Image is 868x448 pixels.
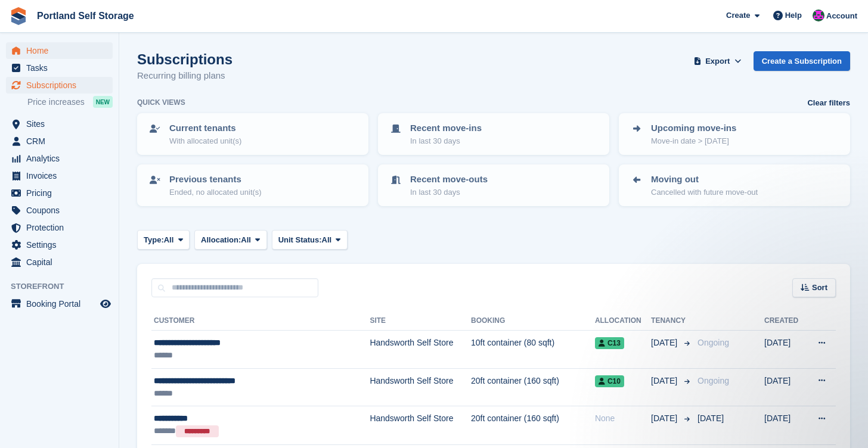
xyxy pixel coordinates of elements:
[138,166,367,205] a: Previous tenants Ended, no allocated unit(s)
[26,202,98,219] span: Coupons
[6,167,113,184] a: menu
[27,97,85,108] span: Price increases
[410,173,488,186] p: Recent move-outs
[93,96,113,108] div: NEW
[164,234,174,246] span: All
[651,186,758,198] p: Cancelled with future move-out
[26,185,98,201] span: Pricing
[651,135,736,147] p: Move-in date > [DATE]
[370,312,471,331] th: Site
[26,219,98,236] span: Protection
[471,331,595,369] td: 10ft container (80 sqft)
[26,295,98,312] span: Booking Portal
[137,51,232,67] h1: Subscriptions
[471,312,595,331] th: Booking
[26,77,98,94] span: Subscriptions
[726,10,750,21] span: Create
[137,69,232,83] p: Recurring billing plans
[26,133,98,150] span: CRM
[595,375,624,387] span: C10
[764,368,805,406] td: [DATE]
[169,173,262,186] p: Previous tenants
[764,406,805,445] td: [DATE]
[410,122,482,135] p: Recent move-ins
[26,150,98,167] span: Analytics
[11,281,119,293] span: Storefront
[194,230,267,250] button: Allocation: All
[6,202,113,219] a: menu
[651,122,736,135] p: Upcoming move-ins
[26,254,98,270] span: Capital
[201,234,241,246] span: Allocation:
[651,173,758,186] p: Moving out
[6,185,113,201] a: menu
[620,166,849,205] a: Moving out Cancelled with future move-out
[595,337,624,349] span: C13
[169,186,262,198] p: Ended, no allocated unit(s)
[151,312,370,331] th: Customer
[6,116,113,132] a: menu
[26,60,98,76] span: Tasks
[692,51,744,71] button: Export
[26,167,98,184] span: Invoices
[651,312,693,331] th: Tenancy
[370,368,471,406] td: Handsworth Self Store
[410,186,488,198] p: In last 30 days
[6,150,113,167] a: menu
[26,237,98,253] span: Settings
[32,6,139,26] a: Portland Self Storage
[471,406,595,445] td: 20ft container (160 sqft)
[322,234,332,246] span: All
[651,337,680,349] span: [DATE]
[6,42,113,59] a: menu
[697,413,724,423] span: [DATE]
[27,95,113,108] a: Price increases NEW
[6,254,113,270] a: menu
[370,406,471,445] td: Handsworth Self Store
[98,297,113,311] a: Preview store
[379,166,608,205] a: Recent move-outs In last 30 days
[26,116,98,132] span: Sites
[764,312,805,331] th: Created
[705,55,730,67] span: Export
[6,295,113,312] a: menu
[6,133,113,150] a: menu
[169,135,241,147] p: With allocated unit(s)
[137,97,185,108] h6: Quick views
[764,331,805,369] td: [DATE]
[137,230,190,250] button: Type: All
[697,376,729,385] span: Ongoing
[410,135,482,147] p: In last 30 days
[6,219,113,236] a: menu
[169,122,241,135] p: Current tenants
[826,10,857,22] span: Account
[651,412,680,425] span: [DATE]
[471,368,595,406] td: 20ft container (160 sqft)
[813,10,824,21] img: David Baker
[595,412,651,425] div: None
[620,114,849,154] a: Upcoming move-ins Move-in date > [DATE]
[6,237,113,253] a: menu
[754,51,850,71] a: Create a Subscription
[697,338,729,347] span: Ongoing
[812,282,827,294] span: Sort
[6,77,113,94] a: menu
[241,234,251,246] span: All
[370,331,471,369] td: Handsworth Self Store
[278,234,322,246] span: Unit Status:
[807,97,850,109] a: Clear filters
[595,312,651,331] th: Allocation
[272,230,348,250] button: Unit Status: All
[10,7,27,25] img: stora-icon-8386f47178a22dfd0bd8f6a31ec36ba5ce8667c1dd55bd0f319d3a0aa187defe.svg
[144,234,164,246] span: Type:
[26,42,98,59] span: Home
[651,375,680,387] span: [DATE]
[785,10,802,21] span: Help
[379,114,608,154] a: Recent move-ins In last 30 days
[6,60,113,76] a: menu
[138,114,367,154] a: Current tenants With allocated unit(s)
